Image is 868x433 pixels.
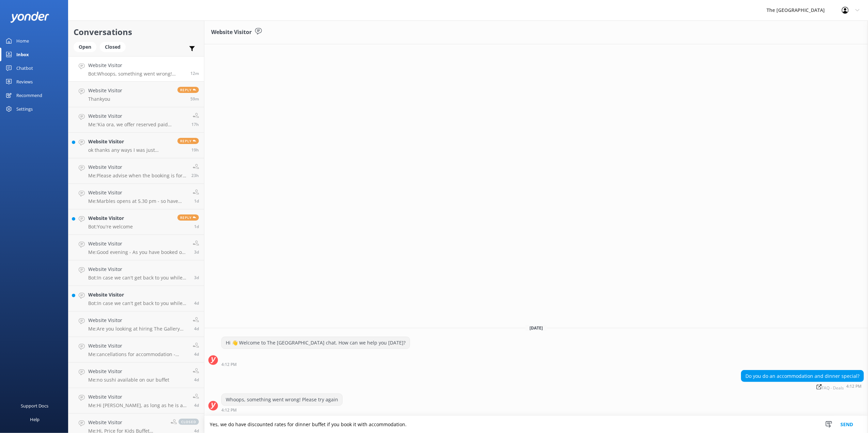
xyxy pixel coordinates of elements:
a: Website VisitorMe:no sushi available on our buffet4d [68,363,204,388]
a: Website VisitorBot:In case we can't get back to you while you're online, can you please enter you... [68,286,204,311]
span: Sep 03 2025 09:48pm (UTC +12:00) Pacific/Auckland [194,249,199,255]
div: Recommend [16,89,42,102]
h4: Website Visitor [88,189,188,196]
strong: 4:12 PM [221,408,237,412]
a: Website VisitorThankyouReply59m [68,82,204,107]
span: Sep 03 2025 08:36pm (UTC +12:00) Pacific/Auckland [194,275,199,280]
img: yonder-white-logo.png [10,12,49,23]
a: Website VisitorMe:'Kia ora, we offer reserved paid parking & limited paid EV charging stations at... [68,107,204,133]
div: Support Docs [21,399,49,413]
p: Thankyou [88,96,122,102]
h4: Website Visitor [88,214,133,222]
h4: Website Visitor [88,240,188,247]
h4: Website Visitor [88,87,122,94]
a: Website VisitorMe:Marbles opens at 5.30 pm - so have booked your table for 5.30pm1d [68,184,204,209]
p: Bot: In case we can't get back to you while you're online, can you please enter your email 📩 so w... [88,275,189,281]
p: Me: Please advise when the booking is for and what name was it booked under? [88,173,186,179]
a: Closed [100,43,129,50]
span: Sep 05 2025 07:32pm (UTC +12:00) Pacific/Auckland [194,224,199,229]
span: Sep 07 2025 04:12pm (UTC +12:00) Pacific/Auckland [190,70,199,76]
span: Sep 03 2025 03:52pm (UTC +12:00) Pacific/Auckland [194,300,199,306]
h4: Website Visitor [88,317,188,324]
div: Closed [100,42,126,52]
a: Website VisitorMe:Please advise when the booking is for and what name was it booked under?23h [68,158,204,184]
div: Hi 👋 Welcome to The [GEOGRAPHIC_DATA] chat. How can we help you [DATE]? [222,337,410,349]
strong: 4:12 PM [846,384,862,390]
p: Me: Good evening - As you have booked on a 3rd party booking site you will have to modify your re... [88,249,188,255]
textarea: Yes, we do have discounted rates for dinner buffet if you book it with accommodation. [204,416,868,433]
div: Help [30,413,40,426]
h4: Website Visitor [88,266,189,273]
div: Do you do an accommodation and dinner special? [741,370,864,382]
span: [DATE] [525,325,547,331]
h3: Website Visitor [211,28,252,37]
p: Me: Marbles opens at 5.30 pm - so have booked your table for 5.30pm [88,198,188,204]
span: Reply [177,87,199,93]
p: Bot: You're welcome [88,224,133,230]
span: Sep 06 2025 09:26am (UTC +12:00) Pacific/Auckland [194,198,199,204]
p: Me: Are you looking at hiring The Gallery Room in [GEOGRAPHIC_DATA]? [88,326,188,332]
h4: Website Visitor [88,342,188,350]
div: Chatbot [16,61,33,75]
strong: 4:12 PM [221,363,237,367]
span: Sep 03 2025 09:21am (UTC +12:00) Pacific/Auckland [194,326,199,332]
div: Home [16,34,29,48]
span: Sep 03 2025 09:18am (UTC +12:00) Pacific/Auckland [194,402,199,408]
span: Sep 06 2025 11:06pm (UTC +12:00) Pacific/Auckland [191,122,199,127]
span: closed [178,419,199,425]
button: Send [834,416,859,433]
a: Website VisitorMe:Are you looking at hiring The Gallery Room in [GEOGRAPHIC_DATA]?4d [68,311,204,337]
p: Bot: Whoops, something went wrong! Please try again [88,71,185,77]
div: Open [74,42,96,52]
h4: Website Visitor [88,291,189,299]
a: Website VisitorBot:Whoops, something went wrong! Please try again12m [68,56,204,82]
a: Website VisitorMe:Hi [PERSON_NAME], as long as he is a part of Marbles Buffet Birthday Club.4d [68,388,204,414]
span: Sep 03 2025 09:19am (UTC +12:00) Pacific/Auckland [194,377,199,383]
div: Whoops, something went wrong! Please try again [222,394,342,405]
div: Inbox [16,48,29,61]
a: Website Visitorok thanks any ways I was just curious thanks !!Reply19h [68,133,204,158]
a: Website VisitorBot:You're welcomeReply1d [68,209,204,235]
h4: Website Visitor [88,112,186,120]
h4: Website Visitor [88,419,165,426]
div: Sep 07 2025 04:12pm (UTC +12:00) Pacific/Auckland [221,407,343,412]
span: Reply [177,138,199,144]
p: Bot: In case we can't get back to you while you're online, can you please enter your email 📩 so w... [88,300,189,306]
a: Website VisitorMe:cancellations for accommodation - 24hrs prior to arrival when you make bookings... [68,337,204,363]
p: ok thanks any ways I was just curious thanks !! [88,147,172,153]
div: Reviews [16,75,33,89]
h4: Website Visitor [88,393,188,401]
span: Sep 03 2025 09:19am (UTC +12:00) Pacific/Auckland [194,351,199,357]
div: Sep 07 2025 04:12pm (UTC +12:00) Pacific/Auckland [741,384,864,390]
h4: Website Visitor [88,138,172,145]
div: Sep 07 2025 04:12pm (UTC +12:00) Pacific/Auckland [221,362,410,367]
span: FAQ - Deals [817,384,844,390]
span: Reply [177,214,199,221]
h4: Website Visitor [88,368,169,375]
a: Website VisitorMe:Good evening - As you have booked on a 3rd party booking site you will have to ... [68,235,204,260]
p: Me: no sushi available on our buffet [88,377,169,383]
a: Open [74,43,100,50]
h4: Website Visitor [88,163,186,171]
p: Me: cancellations for accommodation - 24hrs prior to arrival when you make bookings direct [88,351,188,357]
div: Settings [16,102,33,116]
span: Sep 07 2025 03:24pm (UTC +12:00) Pacific/Auckland [190,96,199,102]
p: Me: 'Kia ora, we offer reserved paid parking & limited paid EV charging stations at $30/day. In a... [88,122,186,128]
a: Website VisitorBot:In case we can't get back to you while you're online, can you please enter you... [68,260,204,286]
h4: Website Visitor [88,62,185,69]
span: Sep 06 2025 08:41pm (UTC +12:00) Pacific/Auckland [191,147,199,153]
h2: Conversations [74,26,199,38]
p: Me: Hi [PERSON_NAME], as long as he is a part of Marbles Buffet Birthday Club. [88,402,188,408]
span: Sep 06 2025 05:19pm (UTC +12:00) Pacific/Auckland [191,173,199,178]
